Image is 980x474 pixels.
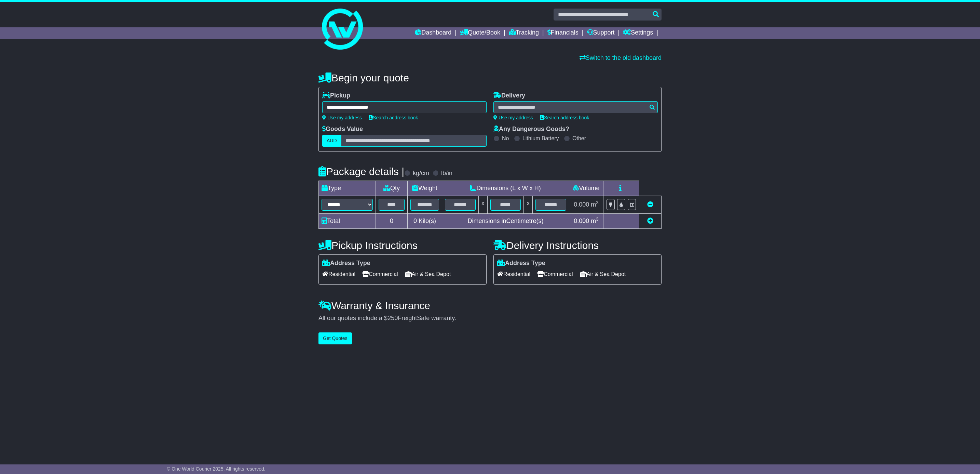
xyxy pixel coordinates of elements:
a: Switch to the old dashboard [580,54,662,61]
a: Quote/Book [460,27,500,39]
button: Get Quotes [318,332,352,344]
a: Use my address [493,115,533,120]
div: All our quotes include a $ FreightSafe warranty. [318,315,662,322]
label: Lithium Battery [522,135,559,142]
span: Air & Sea Depot [405,269,451,279]
td: 0 [376,214,408,229]
label: kg/cm [413,170,429,177]
span: 0 [413,218,417,224]
a: Financials [547,27,579,39]
span: Commercial [537,269,573,279]
span: 0.000 [574,218,589,224]
h4: Delivery Instructions [493,240,662,251]
span: Commercial [362,269,398,279]
a: Search address book [369,115,418,120]
a: Search address book [540,115,589,120]
td: Type [319,181,376,196]
a: Settings [623,27,653,39]
label: Goods Value [322,126,363,133]
span: 250 [387,315,398,321]
a: Remove this item [647,201,653,208]
span: m [591,218,599,224]
td: x [524,196,533,214]
a: Dashboard [415,27,451,39]
label: Any Dangerous Goods? [493,126,569,133]
td: Qty [376,181,408,196]
span: Air & Sea Depot [580,269,626,279]
label: No [502,135,509,142]
sup: 3 [596,216,599,222]
h4: Pickup Instructions [318,240,487,251]
label: lb/in [441,170,452,177]
a: Support [587,27,615,39]
label: Address Type [497,260,545,267]
a: Use my address [322,115,362,120]
typeahead: Please provide city [493,101,658,113]
td: x [478,196,487,214]
label: Address Type [322,260,370,267]
label: AUD [322,135,341,147]
a: Add new item [647,218,653,224]
h4: Warranty & Insurance [318,300,662,311]
span: © One World Courier 2025. All rights reserved. [167,466,266,472]
td: Dimensions (L x W x H) [442,181,569,196]
h4: Begin your quote [318,72,662,83]
td: Kilo(s) [408,214,442,229]
label: Pickup [322,92,350,100]
span: Residential [322,269,355,279]
h4: Package details | [318,166,404,177]
td: Weight [408,181,442,196]
td: Dimensions in Centimetre(s) [442,214,569,229]
sup: 3 [596,200,599,205]
td: Volume [569,181,603,196]
a: Tracking [509,27,539,39]
span: 0.000 [574,201,589,208]
label: Delivery [493,92,525,100]
span: Residential [497,269,530,279]
td: Total [319,214,376,229]
span: m [591,201,599,208]
label: Other [572,135,586,142]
